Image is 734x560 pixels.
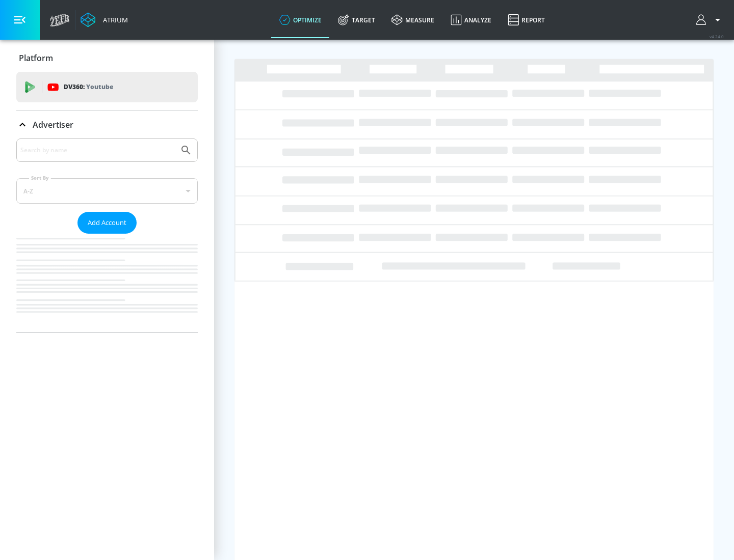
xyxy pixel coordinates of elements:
div: Platform [16,44,198,72]
p: Youtube [86,81,113,92]
input: Search by name [20,144,175,157]
a: Atrium [81,12,128,27]
p: Platform [19,52,53,64]
div: DV360: Youtube [16,72,198,102]
span: v 4.24.0 [710,34,724,39]
p: Advertiser [33,119,73,130]
a: Analyze [442,2,500,38]
label: Sort By [29,175,51,181]
nav: list of Advertiser [16,234,198,332]
a: Target [330,2,383,38]
div: Atrium [99,15,128,24]
button: Add Account [77,212,137,234]
p: DV360: [64,81,113,93]
a: Report [500,2,553,38]
div: Advertiser [16,138,198,332]
div: Advertiser [16,110,198,139]
div: A-Z [16,178,198,204]
span: Add Account [88,217,126,229]
a: optimize [271,2,330,38]
a: measure [383,2,442,38]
